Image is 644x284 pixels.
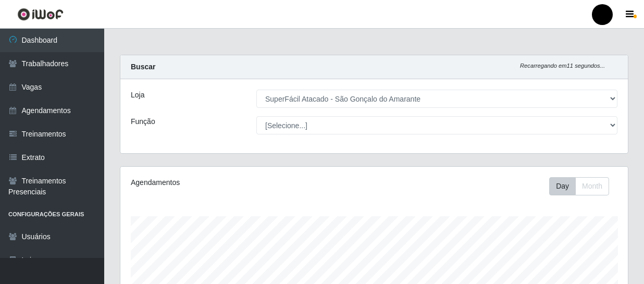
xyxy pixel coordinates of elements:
label: Função [131,116,155,127]
div: First group [549,177,609,195]
button: Day [549,177,576,195]
div: Agendamentos [131,177,325,188]
button: Month [575,177,609,195]
img: CoreUI Logo [17,8,64,21]
i: Recarregando em 11 segundos... [520,63,605,69]
strong: Buscar [131,63,155,71]
div: Toolbar with button groups [549,177,617,195]
label: Loja [131,90,144,101]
